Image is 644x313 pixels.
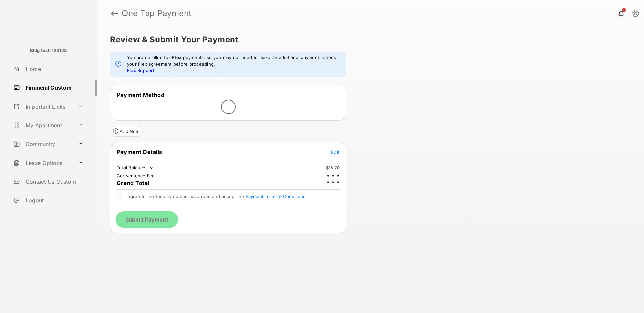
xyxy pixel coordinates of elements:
span: I agree to the fees listed and have read and accept the [125,194,305,199]
button: Submit Payment [116,211,178,228]
a: Home [11,61,97,77]
td: Convenience Fee [116,173,155,179]
a: Flex Support [127,68,154,73]
td: $15.70 [326,165,340,171]
h5: Review & Submit Your Payment [110,36,625,44]
p: Bldg test-123123 [30,47,67,54]
button: Edit [331,149,340,155]
a: Important Links [11,99,76,115]
strong: Flex [172,55,182,60]
span: Payment Method [117,91,164,98]
td: Total Balance [116,165,155,171]
span: Payment Details [117,149,162,155]
span: Grand Total [117,180,149,186]
a: Financial Custom [11,80,97,96]
button: Add Note [110,126,143,137]
button: I agree to the fees listed and have read and accept the [246,194,305,199]
a: Logout [11,192,97,208]
strong: One Tap Payment [122,9,192,17]
a: Lease Options [11,155,76,171]
a: Contact Us Custom [11,174,97,190]
a: Community [11,136,76,152]
a: My Apartment [11,117,76,133]
span: Edit [331,149,340,155]
em: You are enrolled for payments, so you may not need to make an additional payment. Check your Flex... [127,54,341,74]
